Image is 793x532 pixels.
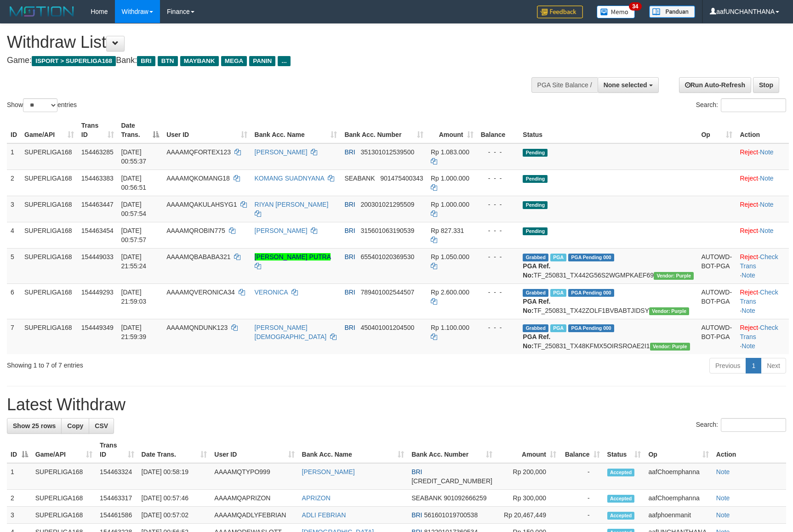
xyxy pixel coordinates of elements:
[7,396,786,414] h1: Latest Withdraw
[431,148,469,156] span: Rp 1.083.000
[697,117,736,143] th: Op: activate to sort column ascending
[32,463,96,490] td: SUPERLIGA168
[481,174,516,183] div: - - -
[21,170,78,196] td: SUPERLIGA168
[560,490,604,507] td: -
[13,422,56,430] span: Show 25 rows
[121,289,147,305] span: [DATE] 21:59:03
[713,437,786,463] th: Action
[645,507,712,524] td: aafphoenmanit
[753,77,779,93] a: Stop
[121,227,147,243] span: [DATE] 00:57:57
[21,196,78,222] td: SUPERLIGA168
[427,117,477,143] th: Amount: activate to sort column ascending
[166,227,225,234] span: AAAAMQROBIN775
[740,148,758,156] a: Reject
[760,201,774,208] a: Note
[211,463,298,490] td: AAAAMQTYPO999
[67,422,83,430] span: Copy
[742,342,755,350] a: Note
[81,201,114,208] span: 154463447
[360,289,414,296] span: Copy 789401002544507 to clipboard
[21,319,78,354] td: SUPERLIGA168
[121,148,147,165] span: [DATE] 00:55:37
[740,227,758,234] a: Reject
[344,175,375,182] span: SEABANK
[550,324,566,332] span: Marked by aafheankoy
[7,33,519,51] h1: Withdraw List
[121,175,147,191] span: [DATE] 00:56:51
[7,117,21,143] th: ID
[696,98,786,112] label: Search:
[32,437,96,463] th: Game/API: activate to sort column ascending
[255,201,329,208] a: RIYAN [PERSON_NAME]
[598,77,659,93] button: None selected
[431,175,469,182] span: Rp 1.000.000
[523,201,548,209] span: Pending
[481,252,516,261] div: - - -
[607,495,635,503] span: Accepted
[736,196,789,222] td: ·
[523,227,548,235] span: Pending
[481,200,516,209] div: - - -
[7,56,519,65] h4: Game: Bank:
[7,143,21,170] td: 1
[607,512,635,520] span: Accepted
[523,149,548,157] span: Pending
[211,507,298,524] td: AAAAMQADLYFEBRIAN
[7,357,324,370] div: Showing 1 to 7 of 7 entries
[7,222,21,248] td: 4
[481,288,516,297] div: - - -
[411,494,442,502] span: SEABANK
[81,324,114,331] span: 154449349
[736,117,789,143] th: Action
[211,490,298,507] td: AAAAMQAPRIZON
[302,511,346,519] a: ADLI FEBRIAN
[298,437,408,463] th: Bank Acc. Name: activate to sort column ascending
[344,324,355,331] span: BRI
[344,201,355,208] span: BRI
[360,253,414,260] span: Copy 655401020369530 to clipboard
[118,117,163,143] th: Date Trans.: activate to sort column descending
[7,170,21,196] td: 2
[408,437,496,463] th: Bank Acc. Number: activate to sort column ascending
[32,490,96,507] td: SUPERLIGA168
[166,201,237,208] span: AAAAMQAKULAHSYG1
[736,222,789,248] td: ·
[411,477,492,485] span: Copy 675401000773501 to clipboard
[61,418,89,434] a: Copy
[360,201,414,208] span: Copy 200301021295509 to clipboard
[7,319,21,354] td: 7
[740,289,758,296] a: Reject
[519,283,697,319] td: TF_250831_TX42ZOLF1BVBABTJIDSY
[251,117,341,143] th: Bank Acc. Name: activate to sort column ascending
[697,283,736,319] td: AUTOWD-BOT-PGA
[568,324,614,332] span: PGA Pending
[89,418,114,434] a: CSV
[138,490,211,507] td: [DATE] 00:57:46
[32,507,96,524] td: SUPERLIGA168
[523,254,548,261] span: Grabbed
[740,324,758,331] a: Reject
[649,307,689,315] span: Vendor URL: https://trx4.1velocity.biz
[550,289,566,297] span: Marked by aafheankoy
[341,117,427,143] th: Bank Acc. Number: activate to sort column ascending
[645,437,712,463] th: Op: activate to sort column ascending
[597,6,635,18] img: Button%20Memo.svg
[78,117,118,143] th: Trans ID: activate to sort column ascending
[7,283,21,319] td: 6
[697,248,736,283] td: AUTOWD-BOT-PGA
[96,437,137,463] th: Trans ID: activate to sort column ascending
[481,226,516,235] div: - - -
[760,175,774,182] a: Note
[736,248,789,283] td: · ·
[431,253,469,260] span: Rp 1.050.000
[138,463,211,490] td: [DATE] 00:58:19
[736,143,789,170] td: ·
[23,98,57,112] select: Showentries
[81,175,114,182] span: 154463383
[740,324,778,340] a: Check Trans
[736,319,789,354] td: · ·
[7,248,21,283] td: 5
[736,283,789,319] td: · ·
